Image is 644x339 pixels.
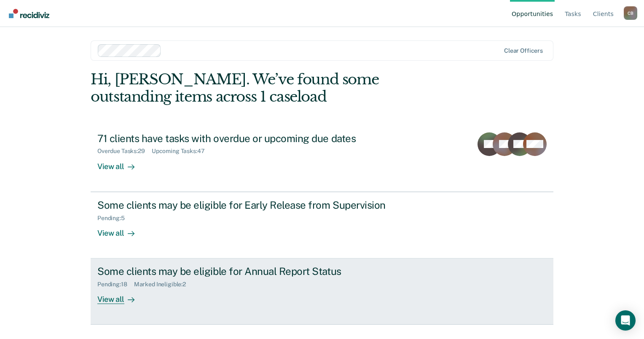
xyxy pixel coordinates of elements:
a: Some clients may be eligible for Annual Report StatusPending:18Marked Ineligible:2View all [91,258,553,325]
div: Pending : 18 [97,281,134,288]
img: Recidiviz [9,9,49,18]
div: Some clients may be eligible for Annual Report Status [97,265,393,277]
div: Hi, [PERSON_NAME]. We’ve found some outstanding items across 1 caseload [91,71,461,105]
a: 71 clients have tasks with overdue or upcoming due datesOverdue Tasks:29Upcoming Tasks:47View all [91,126,553,192]
div: C B [624,6,637,20]
div: View all [97,155,145,171]
div: Upcoming Tasks : 47 [152,148,212,155]
div: Clear officers [504,47,543,54]
button: Profile dropdown button [624,6,637,20]
div: Open Intercom Messenger [615,310,636,331]
div: View all [97,221,145,238]
div: Pending : 5 [97,215,131,222]
div: Overdue Tasks : 29 [97,148,152,155]
div: Some clients may be eligible for Early Release from Supervision [97,199,393,211]
a: Some clients may be eligible for Early Release from SupervisionPending:5View all [91,192,553,258]
div: Marked Ineligible : 2 [134,281,193,288]
div: View all [97,288,145,304]
div: 71 clients have tasks with overdue or upcoming due dates [97,132,393,145]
